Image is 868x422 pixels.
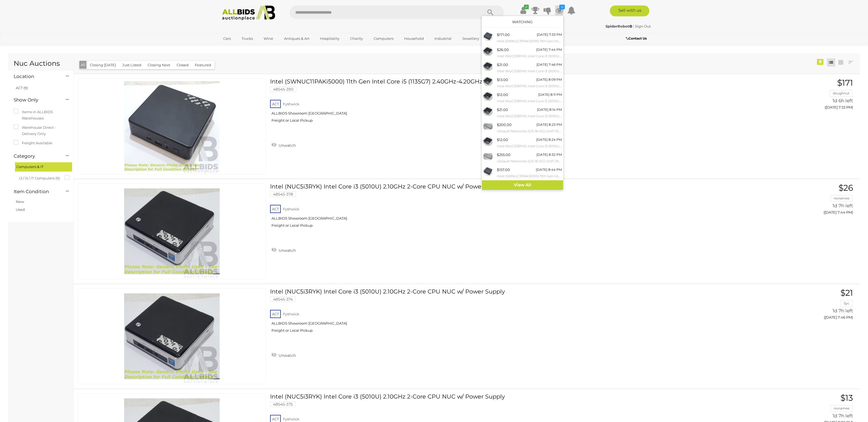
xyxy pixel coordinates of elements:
[733,288,854,322] a: $21 Syc 1d 7h left ([DATE] 7:46 PM)
[459,34,483,43] a: Jewellery
[497,77,508,82] span: $13.00
[482,165,563,180] a: $157.00 [DATE] 8:44 PM Intel (SWNUC11PAKi5000) 11th Gen Intel Core i5 (1135G7) 2.40GHz-4.20GHz 4-...
[317,34,343,43] a: Hospitality
[537,32,562,38] div: [DATE] 7:33 PM
[482,135,563,150] a: $12.00 [DATE] 8:24 PM Intel (NUC5i3RYK) Intel Core i3 (5010U) 2.10GHz 2-Core CPU NUC w/ Power Supply
[524,5,529,9] i: ✔
[497,68,562,74] small: Intel (NUC5i3RYK) Intel Core i3 (5010U) 2.10GHz 2-Core CPU NUC w/ Power Supply
[124,79,220,174] img: 48545-390a.jpg
[347,34,366,43] a: Charity
[497,158,562,164] small: Ubiquiti Networks (US-16-XG) UniFi 10G 16-Port Managed Aggregation Switch
[536,122,562,128] div: [DATE] 8:23 PM
[19,174,60,181] span: i3 / i5 / i7 Computers (9)
[635,24,651,28] a: Sign Out
[497,107,508,112] span: $21.00
[14,140,52,146] label: Freight Available
[16,207,25,212] a: Used
[559,5,565,9] i: 12
[497,143,562,149] small: Intel (NUC5i3RYK) Intel Core i3 (5010U) 2.10GHz 2-Core CPU NUC w/ Power Supply
[124,289,220,384] img: 48545-374a.jpg
[626,35,648,41] a: Contact Us
[14,60,68,67] h1: Nuc Auctions
[483,92,493,101] img: 48545-376a.jpg
[497,38,562,44] small: Intel (SWNUC11PAKi5000) 11th Gen Intel Core i5 (1135G7) 2.40GHz-4.20GHz 4-Core CPU NUC
[483,167,493,176] img: 48545-389a.jpg
[606,24,633,28] a: SpiderRobot
[219,5,278,20] img: Allbids.com.au
[512,20,533,24] a: Watching
[277,143,296,148] span: Unwatch
[14,109,68,122] label: Items in ALLBIDS Warehouses
[274,183,725,232] a: Intel (NUC5i3RYK) Intel Core i3 (5010U) 2.10GHz 2-Core CPU NUC w/ Power Supply 48545-378 ACT Fysh...
[482,45,563,60] a: $26.00 [DATE] 7:44 PM Intel (NUC5i3RYK) Intel Core i3 (5010U) 2.10GHz 2-Core CPU NUC w/ Power Supply
[497,122,512,127] span: $200.00
[482,60,563,75] a: $21.00 [DATE] 7:46 PM Intel (NUC5i3RYK) Intel Core i3 (5010U) 2.10GHz 2-Core CPU NUC w/ Power Supply
[431,34,455,43] a: Industrial
[537,107,562,113] div: [DATE] 8:14 PM
[220,43,266,52] a: [GEOGRAPHIC_DATA]
[173,61,192,69] button: Closed
[497,62,508,67] span: $21.00
[497,32,510,37] span: $171.00
[483,137,493,146] img: 48545-373a.jpg
[536,47,562,53] div: [DATE] 7:44 PM
[733,78,854,112] a: $171 doughnut 1d 6h left ([DATE] 7:33 PM)
[840,288,853,298] span: $21
[482,120,563,135] a: $200.00 [DATE] 8:23 PM Ubiquiti Networks (US-16-XG) UniFi 10G 16-Port Managed Aggregation Switch
[497,83,562,89] small: Intel (NUC5i3RYK) Intel Core i3 (5010U) 2.10GHz 2-Core CPU NUC w/ Power Supply
[482,150,563,165] a: $255.00 [DATE] 8:32 PM Ubiquiti Networks (US-16-XG) UniFi 10G 16-Port Managed Aggregation Switch
[497,128,562,134] small: Ubiquiti Networks (US-16-XG) UniFi 10G 16-Port Managed Aggregation Switch
[497,113,562,119] small: Intel (NUC5i3RYK) Intel Core i3 (5010U) 2.10GHz 2-Core CPU NUC w/ Power Supply
[86,61,119,69] button: Closing [DATE]
[610,5,649,16] a: Sell with us
[536,167,562,173] div: [DATE] 8:44 PM
[497,167,510,172] span: $157.00
[14,124,68,137] label: Warehouse Direct - Delivery Only
[14,189,58,194] h4: Item Condition
[497,173,562,179] small: Intel (SWNUC11PAKi5000) 11th Gen Intel Core i5 (1135G7) 2.40GHz-4.20GHz 4-Core CPU NUC
[16,86,28,90] a: ACT (9)
[15,162,72,171] div: Computers & IT
[536,137,562,143] div: [DATE] 8:24 PM
[538,92,562,98] div: [DATE] 8:11 PM
[536,77,562,83] div: [DATE] 8:09 PM
[519,5,527,15] a: ✔
[817,59,824,65] div: 9
[482,90,563,105] a: $12.00 [DATE] 8:11 PM Intel (NUC5i3RYK) Intel Core i3 (5010U) 2.10GHz 2-Core CPU NUC w/ Power Supply
[277,248,296,253] span: Unwatch
[270,351,297,359] a: Unwatch
[626,36,647,40] b: Contact Us
[482,30,563,45] a: $171.00 [DATE] 7:33 PM Intel (SWNUC11PAKi5000) 11th Gen Intel Core i5 (1135G7) 2.40GHz-4.20GHz 4-...
[281,34,313,43] a: Antiques & Art
[119,61,145,69] button: Just Listed
[733,183,854,217] a: $26 nonamee 1d 7h left ([DATE] 7:44 PM)
[497,152,511,157] span: $255.00
[497,47,509,52] span: $26.00
[482,75,563,90] a: $13.00 [DATE] 8:09 PM Intel (NUC5i3RYK) Intel Core i3 (5010U) 2.10GHz 2-Core CPU NUC w/ Power Supply
[144,61,174,69] button: Closing Next
[270,246,297,254] a: Unwatch
[482,180,563,190] a: View All
[497,92,508,97] span: $12.00
[274,78,725,127] a: Intel (SWNUC11PAKi5000) 11th Gen Intel Core i5 (1135G7) 2.40GHz-4.20GHz 4-Core CPU NUC 48545-390 ...
[16,199,24,204] a: New
[124,184,220,279] img: 48545-378a.jpg
[483,122,493,131] img: 52544-139a.jpg
[536,152,562,158] div: [DATE] 8:32 PM
[497,137,508,142] span: $12.00
[483,32,493,41] img: 48545-390a.jpg
[483,152,493,161] img: 52544-140a.jpg
[370,34,397,43] a: Computers
[633,24,634,28] span: |
[840,393,853,403] span: $13
[274,288,725,337] a: Intel (NUC5i3RYK) Intel Core i3 (5010U) 2.10GHz 2-Core CPU NUC w/ Power Supply 48545-374 ACT Fysh...
[14,97,58,103] h4: Show Only
[79,61,87,69] button: All
[192,61,214,69] button: Featured
[238,34,257,43] a: Trucks
[483,107,493,116] img: 48545-372a.jpg
[837,78,853,88] span: $171
[14,74,58,79] h4: Location
[606,24,633,28] strong: SpiderRobot
[14,154,58,159] h4: Category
